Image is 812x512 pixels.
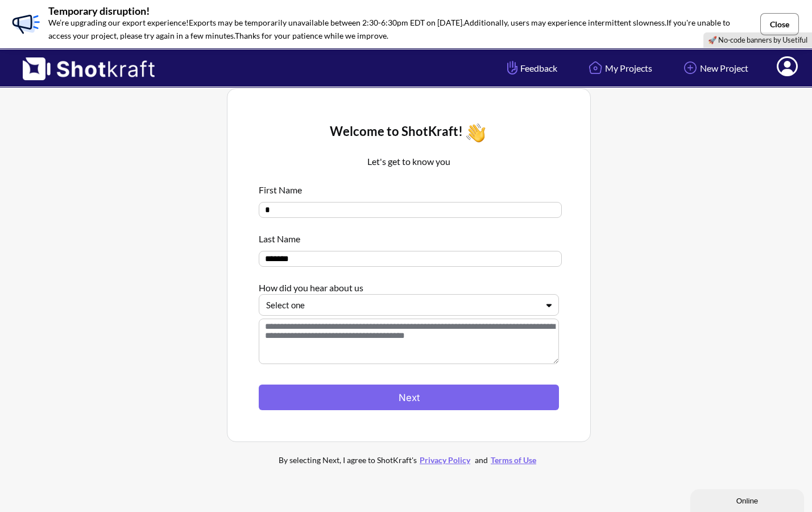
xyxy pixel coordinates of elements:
img: Wave Icon [463,120,488,146]
div: How did you hear about us [259,275,559,294]
button: Close [760,13,799,35]
div: Welcome to ShotKraft! [259,120,559,146]
p: Let's get to know you [259,155,559,168]
span: experience intermittent slowness. [548,18,666,27]
button: Next [259,385,559,410]
a: New Project [672,53,757,83]
span: I [666,18,669,27]
span: Additionally, users may [464,18,546,27]
div: First Name [259,177,559,196]
div: Last Name [259,226,559,245]
img: Banner [9,7,43,41]
span: We’re upgrading our export experience! [48,18,189,27]
img: Hand Icon [504,58,520,77]
span: Thanks for your patience while we improve. [235,31,388,40]
p: Temporary disruption! [48,6,747,16]
div: By selecting Next, I agree to ShotKraft's and [255,453,562,466]
img: Home Icon [586,58,605,77]
iframe: chat widget [690,487,806,512]
a: Privacy Policy [417,455,473,465]
a: 🚀 No-code banners by Usetiful [708,35,807,44]
span: Feedback [504,61,557,75]
span: Exports may be temporarily unavailable between 2:30-6:30pm EDT on [DATE]. [189,18,464,27]
img: Add Icon [681,58,700,77]
a: My Projects [577,53,661,83]
a: Terms of Use [488,455,539,465]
